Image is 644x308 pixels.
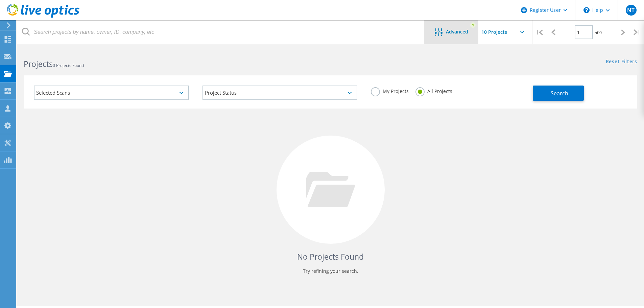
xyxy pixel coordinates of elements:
[606,59,637,65] a: Reset Filters
[630,20,644,44] div: |
[595,30,602,35] span: of 0
[53,63,84,68] span: 0 Projects Found
[551,90,568,97] span: Search
[30,251,630,262] h4: No Projects Found
[627,7,635,13] span: NT
[24,58,53,69] b: Projects
[446,29,468,34] span: Advanced
[34,86,189,100] div: Selected Scans
[583,7,590,13] svg: \n
[17,20,425,44] input: Search projects by name, owner, ID, company, etc
[532,20,546,44] div: |
[202,86,358,100] div: Project Status
[415,87,452,94] label: All Projects
[7,14,79,19] a: Live Optics Dashboard
[30,266,630,277] p: Try refining your search.
[533,86,584,101] button: Search
[371,87,409,94] label: My Projects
